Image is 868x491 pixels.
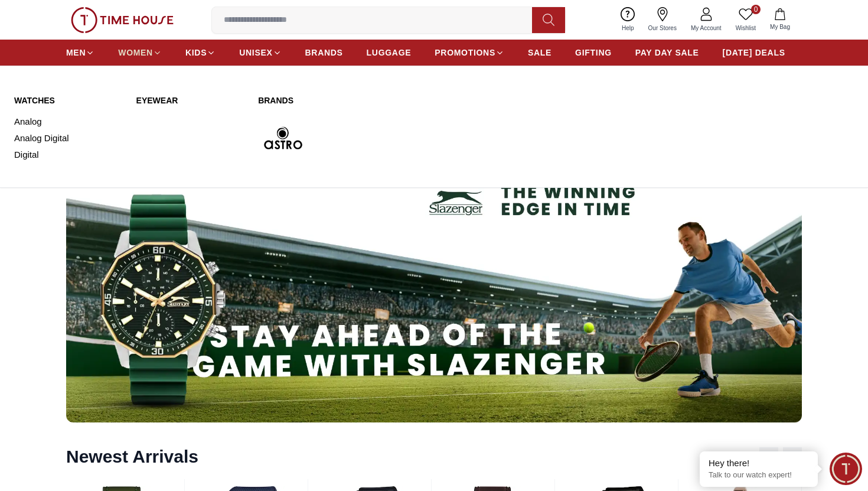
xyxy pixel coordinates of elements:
[686,24,726,32] span: My Account
[528,47,552,58] span: SALE
[528,42,552,63] a: SALE
[575,42,612,63] a: GIFTING
[118,42,162,63] a: WOMEN
[709,470,809,480] p: Talk to our watch expert!
[185,42,216,63] a: KIDS
[14,147,122,163] a: Digital
[66,147,802,422] img: ...
[185,47,207,58] span: KIDS
[644,24,681,32] span: Our Stores
[66,47,86,58] span: MEN
[435,42,504,63] a: PROMOTIONS
[14,113,122,130] a: Analog
[435,47,495,58] span: PROMOTIONS
[258,95,488,106] a: Brands
[66,446,198,467] h2: Newest Arrivals
[239,47,272,58] span: UNISEX
[709,457,809,469] div: Hey there!
[731,24,761,32] span: Wishlist
[118,47,153,58] span: WOMEN
[729,5,763,35] a: 0Wishlist
[765,22,795,31] span: My Bag
[575,47,612,58] span: GIFTING
[635,47,699,58] span: PAY DAY SALE
[641,5,684,35] a: Our Stores
[14,95,122,106] a: WATCHES
[615,5,641,35] a: Help
[751,5,761,14] span: 0
[830,453,862,485] div: Chat Widget
[305,42,343,63] a: BRANDS
[14,130,122,147] a: Analog Digital
[66,42,94,63] a: MEN
[723,42,785,63] a: [DATE] DEALS
[71,7,174,33] img: ...
[367,47,412,58] span: LUGGAGE
[305,47,343,58] span: BRANDS
[635,42,699,63] a: PAY DAY SALE
[617,24,639,32] span: Help
[258,113,308,164] img: Astro
[367,42,412,63] a: LUGGAGE
[136,95,244,106] a: Eyewear
[239,42,281,63] a: UNISEX
[723,47,785,58] span: [DATE] DEALS
[763,6,797,34] button: My Bag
